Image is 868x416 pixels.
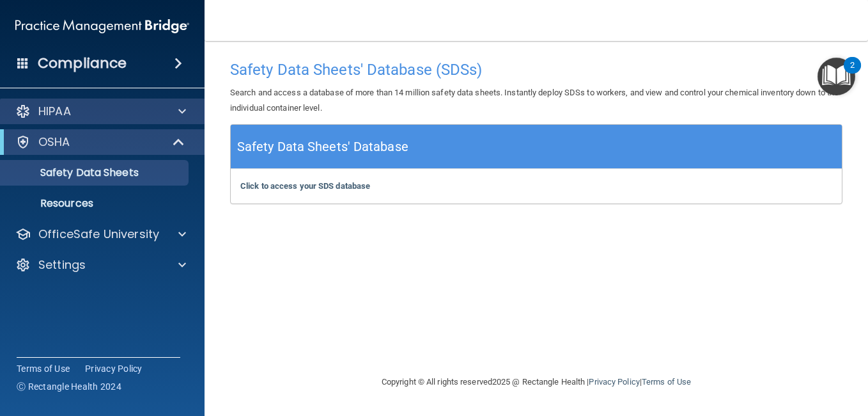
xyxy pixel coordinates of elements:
[38,257,86,273] p: Settings
[38,134,70,150] p: OSHA
[17,380,121,393] span: Ⓒ Rectangle Health 2024
[38,227,159,242] p: OfficeSafe University
[15,13,189,39] img: PMB logo
[85,362,143,375] a: Privacy Policy
[850,65,855,82] div: 2
[237,136,408,158] h5: Safety Data Sheets' Database
[15,227,186,242] a: OfficeSafe University
[15,134,185,150] a: OSHA
[38,54,127,72] h4: Compliance
[38,104,71,119] p: HIPAA
[642,377,691,387] a: Terms of Use
[15,104,186,119] a: HIPAA
[230,61,842,78] h4: Safety Data Sheets' Database (SDSs)
[589,377,639,387] a: Privacy Policy
[240,181,370,191] a: Click to access your SDS database
[230,85,842,116] p: Search and access a database of more than 14 million safety data sheets. Instantly deploy SDSs to...
[15,257,186,273] a: Settings
[303,362,770,403] div: Copyright © All rights reserved 2025 @ Rectangle Health | |
[818,58,855,95] button: Open Resource Center, 2 new notifications
[8,197,183,210] p: Resources
[17,362,70,375] a: Terms of Use
[8,166,183,179] p: Safety Data Sheets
